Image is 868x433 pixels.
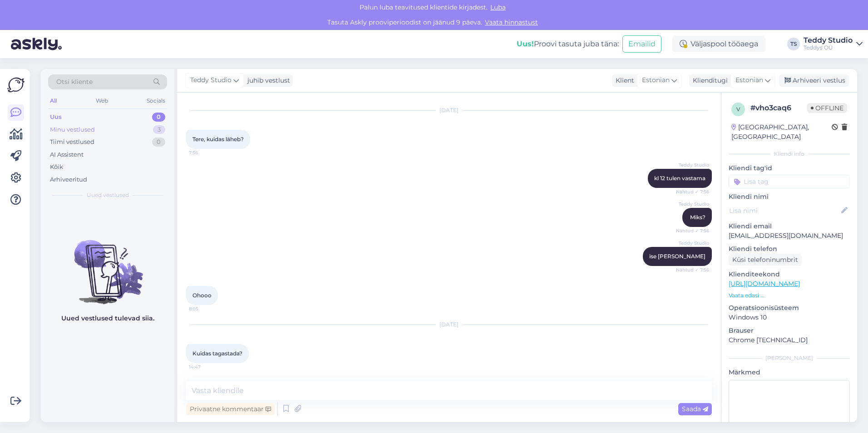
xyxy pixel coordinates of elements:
span: ise [PERSON_NAME] [649,253,705,260]
p: Vaata edasi ... [729,291,850,300]
span: Teddy Studio [675,201,709,207]
div: [GEOGRAPHIC_DATA], [GEOGRAPHIC_DATA] [731,123,832,142]
div: Proovi tasuta juba täna: [517,39,619,49]
div: Küsi telefoninumbrit [729,254,802,266]
p: Klienditeekond [729,270,850,279]
span: Ohooo [192,292,212,299]
div: [DATE] [186,320,712,329]
p: Kliendi nimi [729,192,850,202]
div: Privaatne kommentaar [186,403,275,415]
div: Väljaspool tööaega [672,36,765,52]
p: Uued vestlused tulevad siia. [61,314,154,323]
div: Socials [145,95,167,107]
span: Teddy Studio [675,162,709,168]
div: 0 [152,138,165,147]
img: No chats [41,224,174,305]
input: Lisa nimi [729,206,839,216]
p: Brauser [729,326,850,335]
span: Estonian [735,75,763,85]
span: Uued vestlused [87,191,129,199]
span: Saada [682,405,708,413]
div: Minu vestlused [50,125,95,134]
input: Lisa tag [729,175,850,188]
img: Askly Logo [7,76,25,93]
span: Offline [807,103,847,113]
b: Uus! [517,39,534,48]
a: Teddy StudioTeddys OÜ [804,37,863,51]
div: juhib vestlust [244,76,290,85]
div: AI Assistent [50,150,84,159]
span: Miks? [690,214,705,221]
div: Web [94,95,110,107]
div: [PERSON_NAME] [729,354,850,362]
span: Nähtud ✓ 7:56 [675,188,709,195]
p: [EMAIL_ADDRESS][DOMAIN_NAME] [729,231,850,241]
p: Windows 10 [729,313,850,322]
span: v [736,106,740,113]
span: Luba [488,3,508,11]
div: All [48,95,59,107]
p: Kliendi tag'id [729,163,850,173]
span: 14:47 [189,364,223,370]
div: 0 [152,113,165,122]
div: Kõik [50,162,63,172]
div: Klient [612,76,634,85]
div: Arhiveeri vestlus [779,74,849,87]
span: Teddy Studio [675,240,709,246]
span: Nähtud ✓ 7:56 [675,266,709,273]
div: 3 [153,125,165,134]
a: Vaata hinnastust [482,18,541,26]
p: Kliendi email [729,221,850,231]
button: Emailid [622,35,661,53]
p: Operatsioonisüsteem [729,303,850,313]
span: Kuidas tagastada? [192,350,242,357]
div: Tiimi vestlused [50,138,94,147]
span: 8:05 [189,305,223,312]
div: Teddy Studio [804,37,853,44]
span: Teddy Studio [190,75,232,85]
p: Chrome [TECHNICAL_ID] [729,335,850,345]
div: Klienditugi [689,76,728,85]
span: Estonian [642,75,670,85]
div: TS [787,38,800,50]
span: kl 12 tulen vastama [654,175,705,182]
span: Otsi kliente [56,77,93,87]
span: Nähtud ✓ 7:56 [675,227,709,234]
div: Arhiveeritud [50,175,87,184]
div: [DATE] [186,106,712,114]
div: Uus [50,113,62,122]
div: Kliendi info [729,150,850,158]
div: Teddys OÜ [804,44,853,51]
a: [URL][DOMAIN_NAME] [729,280,800,288]
p: Märkmed [729,368,850,377]
div: # vho3caq6 [750,103,807,113]
span: 7:56 [189,149,223,156]
p: Kliendi telefon [729,244,850,254]
span: Tere, kuidas läheb? [192,136,244,143]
